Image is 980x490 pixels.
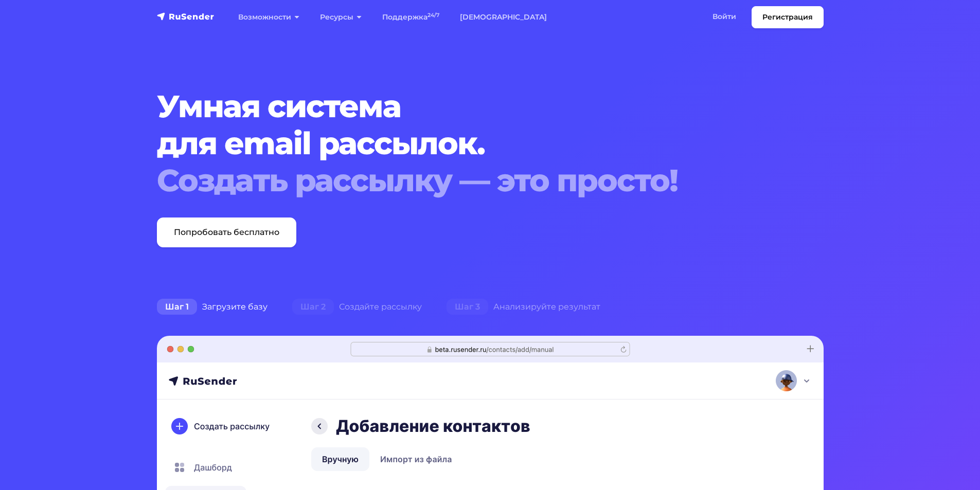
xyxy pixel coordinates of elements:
[280,297,434,317] div: Создайте рассылку
[157,299,197,315] span: Шаг 1
[447,299,488,315] span: Шаг 3
[752,6,824,28] a: Регистрация
[157,217,296,247] a: Попробовать бесплатно
[434,297,613,317] div: Анализируйте результат
[292,299,334,315] span: Шаг 2
[228,7,310,28] a: Возможности
[310,7,372,28] a: Ресурсы
[372,7,450,28] a: Поддержка24/7
[145,297,280,317] div: Загрузите базу
[157,162,767,199] div: Создать рассылку — это просто!
[702,6,746,27] a: Войти
[157,88,767,199] h1: Умная система для email рассылок.
[157,11,215,22] img: RuSender
[427,12,439,19] sup: 24/7
[450,7,557,28] a: [DEMOGRAPHIC_DATA]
